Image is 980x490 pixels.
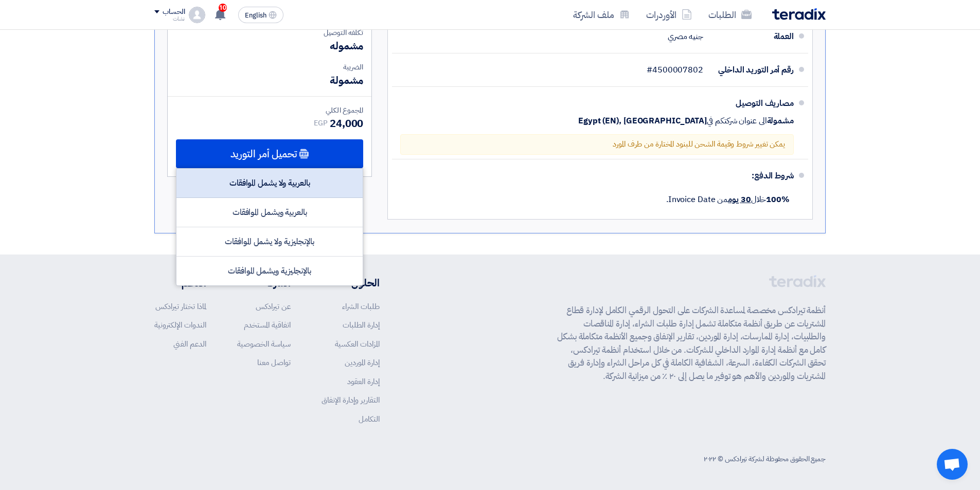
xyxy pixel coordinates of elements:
span: تحميل أمر التوريد [230,149,297,158]
div: جنيه مصري [668,27,703,46]
span: EGP [314,118,328,129]
a: عن تيرادكس [256,301,291,312]
div: مصاريف التوصيل [711,91,794,116]
button: English [238,7,283,23]
a: الندوات الإلكترونية [154,319,206,331]
div: المجموع الكلي [176,105,363,116]
div: شروط الدفع: [408,164,794,188]
a: الطلبات [700,3,760,27]
span: مشمولة [330,72,363,88]
img: Teradix logo [772,8,826,20]
a: ملف الشركة [565,3,638,27]
span: خلال من Invoice Date. [666,193,790,206]
a: التكامل [359,413,380,425]
div: نشات [154,16,185,22]
a: إدارة العقود [347,376,380,387]
span: English [245,12,266,19]
img: profile_test.png [189,7,205,23]
p: أنظمة تيرادكس مخصصة لمساعدة الشركات على التحول الرقمي الكامل لإدارة قطاع المشتريات عن طريق أنظمة ... [557,304,826,383]
div: الضريبة [176,62,363,72]
a: الدعم الفني [173,338,206,350]
a: المزادات العكسية [335,338,380,350]
div: بالعربية ويشمل الموافقات [176,198,363,227]
a: تواصل معنا [257,357,291,368]
div: بالإنجليزية ولا يشمل الموافقات [176,227,363,257]
div: العملة [711,24,794,49]
u: 30 يوم [728,193,751,206]
div: تكلفه التوصيل [176,27,363,38]
div: يمكن تغيير شروط وقيمة الشحن للبنود المختارة من طرف المورد [400,134,794,155]
div: الحساب [163,8,185,16]
a: طلبات الشراء [342,301,380,312]
span: Egypt (EN), [GEOGRAPHIC_DATA] [578,116,707,126]
a: الأوردرات [638,3,700,27]
span: 10 [219,4,227,12]
a: اتفاقية المستخدم [244,319,291,331]
a: إدارة الطلبات [343,319,380,331]
span: مشمولة [767,116,794,126]
a: سياسة الخصوصية [237,338,291,350]
span: مشموله [330,38,363,53]
span: الى عنوان شركتكم في [707,116,767,126]
div: Open chat [937,449,968,480]
li: الدعم [154,275,206,291]
div: رقم أمر التوريد الداخلي [711,58,794,82]
a: التقارير وإدارة الإنفاق [322,394,380,406]
div: جميع الحقوق محفوظة لشركة تيرادكس © ٢٠٢٢ [704,453,826,464]
span: #4500007802 [647,65,703,75]
a: إدارة الموردين [345,357,380,368]
div: بالعربية ولا يشمل الموافقات [176,169,363,198]
strong: 100% [766,193,790,206]
a: لماذا تختار تيرادكس [155,301,206,312]
li: الحلول [322,275,380,291]
div: بالإنجليزية ويشمل الموافقات [176,257,363,285]
span: 24,000 [330,116,363,131]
